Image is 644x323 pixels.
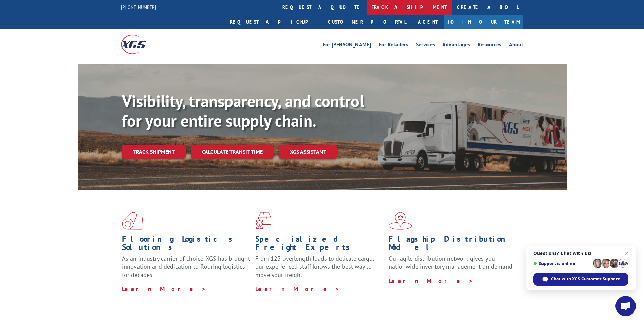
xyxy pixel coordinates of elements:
a: [PHONE_NUMBER] [121,4,156,10]
a: Resources [478,42,501,49]
h1: Specialized Freight Experts [255,235,384,255]
h1: Flooring Logistics Solutions [122,235,250,255]
span: Questions? Chat with us! [533,251,628,256]
a: Advantages [442,42,470,49]
img: xgs-icon-flagship-distribution-model-red [389,212,412,230]
a: About [509,42,523,49]
a: Open chat [615,296,636,316]
a: For [PERSON_NAME] [323,42,371,49]
h1: Flagship Distribution Model [389,235,517,255]
span: As an industry carrier of choice, XGS has brought innovation and dedication to flooring logistics... [122,255,250,279]
a: Calculate transit time [191,145,274,159]
img: xgs-icon-focused-on-flooring-red [255,212,271,230]
a: XGS ASSISTANT [279,145,337,159]
a: Learn More > [255,285,340,293]
a: For Retailers [379,42,408,49]
a: Customer Portal [323,15,411,29]
span: Chat with XGS Customer Support [551,276,620,282]
a: Track shipment [122,145,186,159]
span: Our agile distribution network gives you nationwide inventory management on demand. [389,255,514,271]
a: Learn More > [389,277,473,285]
a: Join Our Team [444,15,523,29]
b: Visibility, transparency, and control for your entire supply chain. [122,90,364,131]
a: Request a pickup [225,15,323,29]
img: xgs-icon-total-supply-chain-intelligence-red [122,212,143,230]
a: Agent [411,15,444,29]
span: Chat with XGS Customer Support [533,273,628,286]
p: From 123 overlength loads to delicate cargo, our experienced staff knows the best way to move you... [255,255,384,285]
span: Support is online [533,261,590,266]
a: Learn More > [122,285,206,293]
a: Services [416,42,435,49]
